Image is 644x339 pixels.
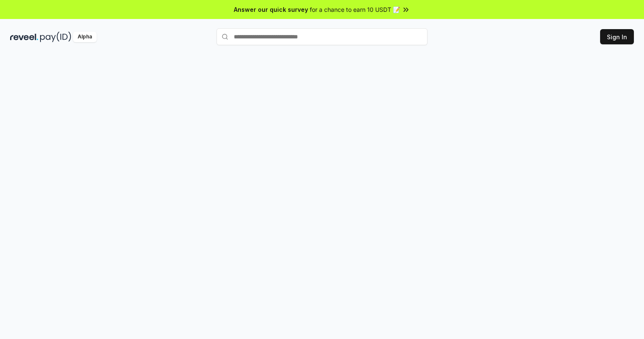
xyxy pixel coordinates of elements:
button: Sign In [600,29,634,44]
span: for a chance to earn 10 USDT 📝 [310,5,400,14]
img: reveel_dark [10,32,38,42]
span: Answer our quick survey [234,5,308,14]
img: pay_id [40,32,71,42]
div: Alpha [73,32,97,42]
